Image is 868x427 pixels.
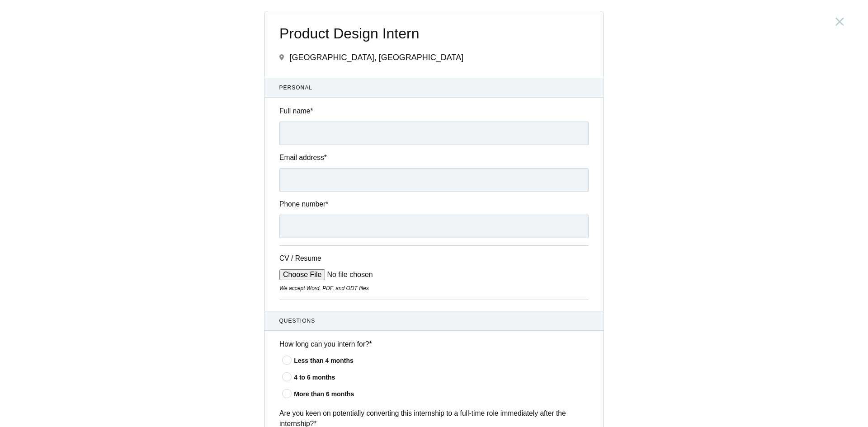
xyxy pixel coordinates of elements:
[279,84,589,92] span: Personal
[289,53,463,62] span: [GEOGRAPHIC_DATA], [GEOGRAPHIC_DATA]
[279,284,589,292] div: We accept Word, PDF, and ODT files
[279,199,589,209] label: Phone number
[294,373,589,382] div: 4 to 6 months
[279,317,589,325] span: Questions
[294,389,589,399] div: More than 6 months
[279,152,589,163] label: Email address
[279,339,589,349] label: How long can you intern for?
[279,26,589,42] span: Product Design Intern
[279,253,347,263] label: CV / Resume
[279,106,589,116] label: Full name
[294,356,589,366] div: Less than 4 months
